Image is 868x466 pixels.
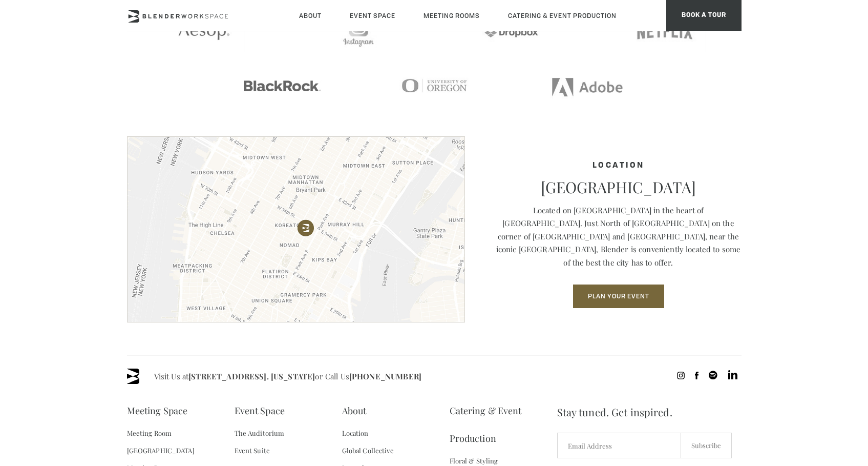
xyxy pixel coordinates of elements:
[557,397,742,428] span: Stay tuned. Get inspired.
[342,397,367,424] a: About
[573,285,664,308] button: Plan Your Event
[342,424,369,442] a: Location
[496,204,742,270] p: Located on [GEOGRAPHIC_DATA] in the heart of [GEOGRAPHIC_DATA]. Just North of [GEOGRAPHIC_DATA] o...
[127,136,465,322] img: blender-map.jpg
[154,369,421,384] span: Visit Us at or Call Us
[188,371,315,381] a: [STREET_ADDRESS]. [US_STATE]
[496,161,742,170] h4: Location
[496,178,742,196] p: [GEOGRAPHIC_DATA]
[557,433,681,458] input: Email Address
[450,397,557,452] a: Catering & Event Production
[639,54,868,466] iframe: Chat Widget
[349,371,421,381] a: [PHONE_NUMBER]
[342,442,394,459] a: Global Collective
[235,442,270,459] a: Event Suite
[127,397,188,424] a: Meeting Space
[127,424,235,459] a: Meeting Room [GEOGRAPHIC_DATA]
[235,424,285,442] a: The Auditorium
[235,397,285,424] a: Event Space
[142,11,265,52] img: Aesop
